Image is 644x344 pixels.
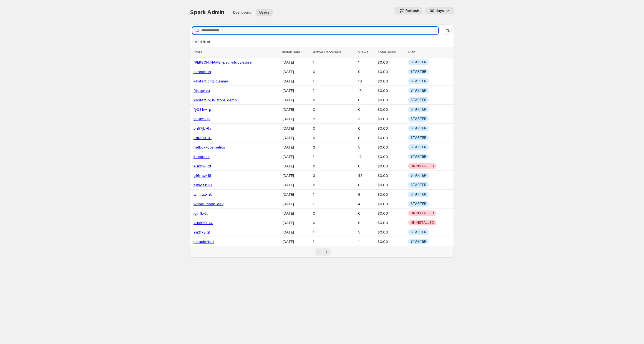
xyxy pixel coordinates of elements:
[190,9,224,16] span: Spark Admin
[281,142,311,152] td: [DATE]
[356,161,376,171] td: 0
[411,98,426,102] span: STARTER
[411,230,426,234] span: STARTER
[376,171,407,180] td: $0.00
[376,114,407,124] td: $0.00
[394,7,422,14] button: Refresh
[193,107,211,112] a: fy031w-rp
[406,8,419,13] p: Refresh
[408,50,415,54] span: Plan
[311,67,356,76] td: 0
[281,114,311,124] td: [DATE]
[411,69,426,74] span: STARTER
[281,190,311,199] td: [DATE]
[411,202,426,206] span: STARTER
[376,76,407,86] td: $0.00
[193,173,211,178] a: gf6nqz-18
[311,105,356,114] td: 0
[376,142,407,152] td: $0.00
[311,152,356,161] td: 1
[193,60,252,64] a: [PERSON_NAME]-patil-study-store
[376,237,407,246] td: $0.00
[281,124,311,133] td: [DATE]
[411,211,434,215] span: UNINSTALLED
[193,69,211,74] a: sancoban
[376,67,407,76] td: $0.00
[356,218,376,227] td: 0
[311,227,356,237] td: 1
[444,27,452,34] button: Sort the results
[281,180,311,190] td: [DATE]
[376,227,407,237] td: $0.00
[190,246,454,257] nav: Pagination
[193,154,210,159] a: ihubix-ek
[259,10,269,15] span: Users
[356,124,376,133] td: 0
[193,239,214,244] a: miracle-fort
[376,152,407,161] td: $0.00
[193,230,210,234] a: 9a2fxy-gf
[376,133,407,142] td: $0.00
[356,199,376,209] td: 4
[193,117,210,121] a: y90bt8-j2
[356,171,376,180] td: 43
[376,209,407,218] td: $0.00
[356,114,376,124] td: 3
[311,95,356,105] td: 0
[411,60,426,64] span: STARTER
[411,164,434,168] span: UNINSTALLED
[411,192,426,197] span: STARTER
[311,209,356,218] td: 0
[193,220,213,225] a: zush20-x4
[281,133,311,142] td: [DATE]
[281,152,311,161] td: [DATE]
[311,171,356,180] td: 3
[411,107,426,112] span: STARTER
[376,57,407,67] td: $0.00
[376,95,407,105] td: $0.00
[356,190,376,199] td: 6
[411,79,426,83] span: STARTER
[193,202,223,206] a: whole-moon-dev
[358,50,368,54] span: Views
[411,117,426,121] span: STARTER
[311,76,356,86] td: 1
[378,50,396,54] span: Total Sales
[311,142,356,152] td: 3
[356,67,376,76] td: 0
[311,199,356,209] td: 1
[193,135,212,140] a: 3dfa89-01
[195,40,210,44] span: Add filter
[356,227,376,237] td: 5
[256,9,273,16] button: User management
[376,124,407,133] td: $0.00
[311,124,356,133] td: 0
[356,86,376,95] td: 18
[281,171,311,180] td: [DATE]
[281,57,311,67] td: [DATE]
[193,183,212,187] a: b1wdaz-i0
[356,95,376,105] td: 0
[356,180,376,190] td: 0
[311,218,356,227] td: 0
[356,76,376,86] td: 10
[193,88,210,93] a: frtpqb-vu
[376,218,407,227] td: $0.00
[192,39,217,45] button: Add filter
[281,86,311,95] td: [DATE]
[281,67,311,76] td: [DATE]
[411,145,426,149] span: STARTER
[281,237,311,246] td: [DATE]
[356,105,376,114] td: 0
[281,95,311,105] td: [DATE]
[281,161,311,171] td: [DATE]
[376,161,407,171] td: $0.00
[376,180,407,190] td: $0.00
[311,190,356,199] td: 1
[356,142,376,152] td: 5
[376,86,407,95] td: $0.00
[313,50,341,54] span: Active Carousels
[411,173,426,178] span: STARTER
[311,133,356,142] td: 0
[233,10,251,15] span: Dashboard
